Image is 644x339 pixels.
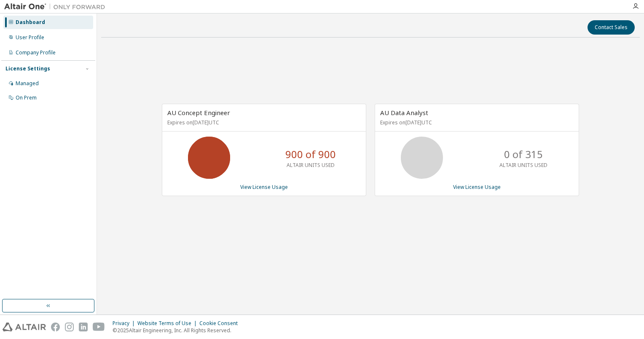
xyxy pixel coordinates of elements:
[285,147,336,161] p: 900 of 900
[16,80,39,87] div: Managed
[16,49,56,56] div: Company Profile
[588,20,635,35] button: Contact Sales
[499,161,547,169] p: ALTAIR UNITS USED
[380,119,572,126] p: Expires on [DATE] UTC
[167,119,359,126] p: Expires on [DATE] UTC
[93,323,105,331] img: youtube.svg
[199,320,243,327] div: Cookie Consent
[16,34,44,41] div: User Profile
[16,94,37,101] div: On Prem
[240,183,288,191] a: View License Usage
[137,320,199,327] div: Website Terms of Use
[167,108,230,117] span: AU Concept Engineer
[453,183,501,191] a: View License Usage
[79,323,88,331] img: linkedin.svg
[5,65,50,72] div: License Settings
[65,323,74,331] img: instagram.svg
[113,320,137,327] div: Privacy
[113,327,243,334] p: © 2025 Altair Engineering, Inc. All Rights Reserved.
[380,108,428,117] span: AU Data Analyst
[3,323,46,331] img: altair_logo.svg
[51,323,60,331] img: facebook.svg
[4,3,110,11] img: Altair One
[287,161,335,169] p: ALTAIR UNITS USED
[16,19,45,26] div: Dashboard
[504,147,543,161] p: 0 of 315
